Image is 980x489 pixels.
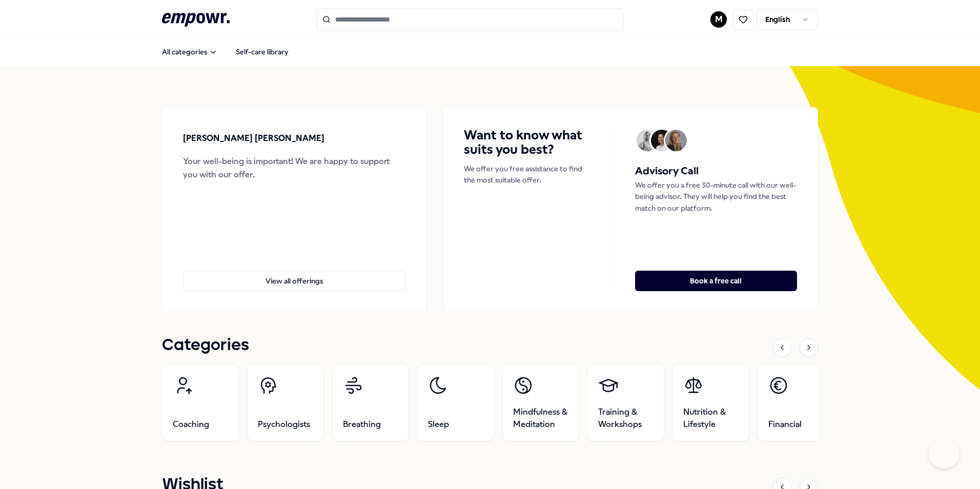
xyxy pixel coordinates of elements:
[929,438,959,468] iframe: Help Scout Beacon - Open
[183,254,405,291] a: View all offerings
[598,406,654,431] span: Training & Workshops
[154,42,297,62] nav: Main
[173,418,209,431] span: Coaching
[502,364,579,441] a: Mindfulness & Meditation
[464,163,594,186] p: We offer you free assistance to find the most suitable offer.
[258,418,310,431] span: Psychologists
[343,418,381,431] span: Breathing
[228,42,297,62] a: Self-care library
[428,418,449,431] span: Sleep
[162,364,239,441] a: Coaching
[637,130,658,151] img: Avatar
[162,333,249,358] h1: Categories
[316,8,624,31] input: Search for products, categories or subcategories
[247,364,324,441] a: Psychologists
[651,130,672,151] img: Avatar
[635,271,797,291] button: Book a free call
[672,364,749,441] a: Nutrition & Lifestyle
[183,132,324,145] p: [PERSON_NAME] [PERSON_NAME]
[758,364,834,441] a: Financial
[768,418,802,431] span: Financial
[464,128,594,157] h4: Want to know what suits you best?
[183,155,405,181] div: Your well-being is important! We are happy to support you with our offer.
[635,163,797,179] h5: Advisory Call
[635,179,797,214] p: We offer you a free 30-minute call with our well-being advisor. They will help you find the best ...
[183,271,405,291] button: View all offerings
[665,130,687,151] img: Avatar
[332,364,409,441] a: Breathing
[587,364,664,441] a: Training & Workshops
[154,42,226,62] button: All categories
[417,364,494,441] a: Sleep
[710,11,727,28] button: M
[513,406,568,431] span: Mindfulness & Meditation
[683,406,739,431] span: Nutrition & Lifestyle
